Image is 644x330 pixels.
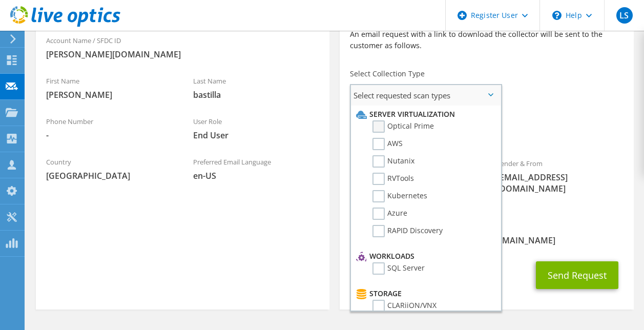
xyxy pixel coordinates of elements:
label: Optical Prime [372,120,434,133]
label: RAPID Discovery [372,225,443,237]
li: Server Virtualization [354,108,495,120]
label: Select Collection Type [350,69,425,79]
label: Azure [372,208,407,220]
div: User Role [183,111,330,146]
label: Nutanix [372,155,414,168]
div: To [340,153,487,211]
div: Last Name [183,70,330,106]
label: AWS [372,138,403,150]
li: Storage [354,287,495,300]
span: bastilla [193,89,320,100]
label: SQL Server [372,262,425,275]
div: Phone Number [36,111,183,146]
span: [PERSON_NAME][DOMAIN_NAME] [46,49,319,60]
p: An email request with a link to download the collector will be sent to the customer as follows. [350,29,623,51]
span: Select requested scan types [351,85,501,106]
label: RVTools [372,173,414,185]
button: Send Request [536,261,618,289]
div: CC & Reply To [340,216,633,251]
li: Workloads [354,250,495,262]
span: [EMAIL_ADDRESS][DOMAIN_NAME] [497,172,624,194]
div: First Name [36,70,183,106]
div: Country [36,151,183,187]
div: Requested Collections [340,110,633,148]
div: Sender & From [487,153,634,199]
svg: \n [552,11,562,20]
div: Account Name / SFDC ID [36,30,329,65]
span: - [46,130,173,141]
span: End User [193,130,320,141]
span: [PERSON_NAME] [46,89,173,100]
span: [GEOGRAPHIC_DATA] [46,170,173,181]
div: Preferred Email Language [183,151,330,187]
label: CLARiiON/VNX [372,300,437,312]
span: LS [616,7,633,24]
span: en-US [193,170,320,181]
label: Kubernetes [372,190,427,202]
